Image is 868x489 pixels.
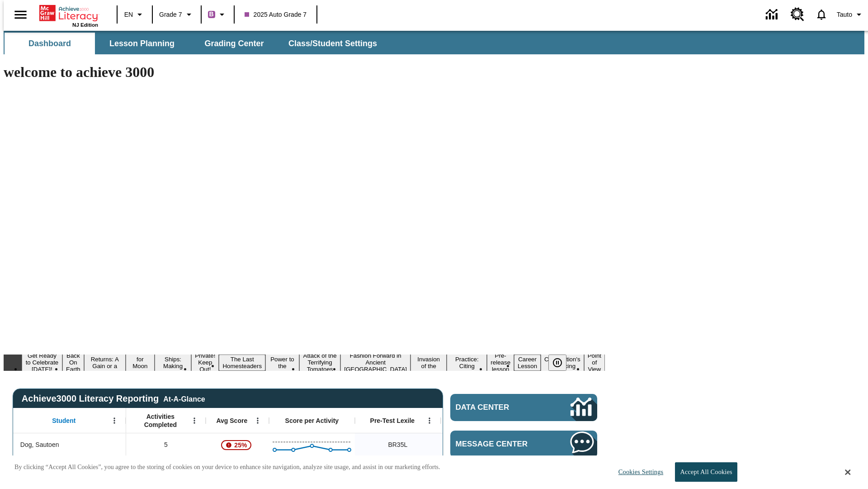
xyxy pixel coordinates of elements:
[410,348,447,378] button: Slide 11 The Invasion of the Free CD
[4,64,605,81] h1: welcome to achieve 3000
[39,4,98,22] a: Home
[245,10,307,19] span: 2025 Auto Grade 7
[72,22,98,28] span: NJ Edition
[548,355,576,371] div: Pause
[97,33,187,54] button: Lesson Planning
[251,414,264,427] button: Open Menu
[441,433,527,456] div: 35 Lexile, ER, Based on the Lexile Reading measure, student is an Emerging Reader (ER) and will h...
[204,38,264,49] span: Grading Center
[388,440,407,450] span: Beginning reader 35 Lexile, Dog, Sautoen
[155,348,191,378] button: Slide 5 Cruise Ships: Making Waves
[62,351,84,374] button: Slide 2 Back On Earth
[285,417,339,425] span: Score per Activity
[447,348,487,378] button: Slide 12 Mixed Practice: Citing Evidence
[126,433,206,456] div: 5, Dog, Sautoen
[456,440,543,449] span: Message Center
[281,33,384,54] button: Class/Student Settings
[39,3,98,28] div: Home
[610,463,667,481] button: Cookies Settings
[370,417,415,425] span: Pre-Test Lexile
[22,393,205,404] span: Achieve3000 Literacy Reporting
[487,351,514,374] button: Slide 13 Pre-release lesson
[456,403,540,412] span: Data Center
[760,2,785,27] a: Data Center
[22,351,62,374] button: Slide 1 Get Ready to Celebrate Juneteenth!
[20,440,59,450] span: Dog, Sautoen
[109,38,175,49] span: Lesson Planning
[548,355,566,371] button: Pause
[810,3,833,26] a: Notifications
[164,440,168,450] span: 5
[231,437,250,453] span: 25%
[423,414,436,427] button: Open Menu
[216,417,247,425] span: Avg Score
[204,6,231,23] button: Boost Class color is purple. Change class color
[124,10,133,19] span: EN
[108,414,121,427] button: Open Menu
[450,394,597,421] a: Data Center
[299,351,340,374] button: Slide 9 Attack of the Terrifying Tomatoes
[191,351,219,374] button: Slide 6 Private! Keep Out!
[340,351,410,374] button: Slide 10 Fashion Forward in Ancient Rome
[541,348,584,378] button: Slide 15 The Constitution's Balancing Act
[4,33,385,54] div: SubNavbar
[514,355,541,371] button: Slide 14 Career Lesson
[156,6,198,23] button: Grade: Grade 7, Select a grade
[265,348,299,378] button: Slide 8 Solar Power to the People
[845,468,850,476] button: Close
[84,348,126,378] button: Slide 3 Free Returns: A Gain or a Drain?
[52,417,75,425] span: Student
[188,414,201,427] button: Open Menu
[131,412,190,429] span: Activities Completed
[209,9,214,20] span: B
[159,10,182,19] span: Grade 7
[126,348,155,378] button: Slide 4 Time for Moon Rules?
[4,31,864,54] div: SubNavbar
[5,33,95,54] button: Dashboard
[28,38,71,49] span: Dashboard
[7,1,34,28] button: Open side menu
[120,6,149,23] button: Language: EN, Select a language
[450,431,597,458] a: Message Center
[675,462,737,482] button: Accept All Cookies
[833,6,868,23] button: Profile/Settings
[14,463,440,472] p: By clicking “Accept All Cookies”, you agree to the storing of cookies on your device to enhance s...
[219,355,265,371] button: Slide 7 The Last Homesteaders
[288,38,377,49] span: Class/Student Settings
[206,433,269,456] div: , 25%, Attention! This student's Average First Try Score of 25% is below 65%, Dog, Sautoen
[837,10,852,19] span: Tauto
[189,33,279,54] button: Grading Center
[584,351,605,374] button: Slide 16 Point of View
[163,393,205,403] div: At-A-Glance
[785,2,810,27] a: Resource Center, Will open in new tab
